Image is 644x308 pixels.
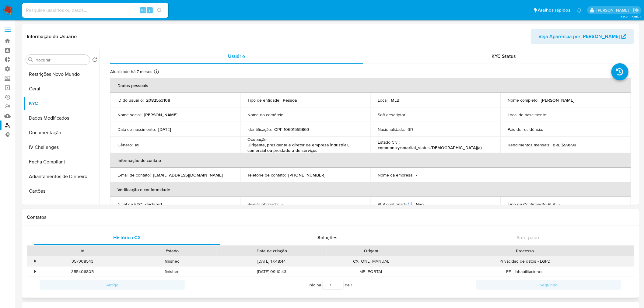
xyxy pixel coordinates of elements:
p: - [416,172,417,178]
p: E-mail de contato : [117,172,151,178]
input: Procurar [34,57,87,63]
p: Gênero : [117,142,133,148]
p: [EMAIL_ADDRESS][DOMAIN_NAME] [153,172,223,178]
p: common.kyc.marital_status.[DEMOGRAPHIC_DATA](a) [378,145,482,150]
a: Sair [633,7,639,13]
p: Nome da empresa : [378,172,413,178]
button: IV Challenges [23,140,100,155]
div: • [34,269,36,275]
div: finished [127,267,217,277]
p: - [559,201,560,207]
p: BRL $99999 [553,142,576,148]
div: [DATE] 09:10:43 [217,267,327,277]
p: Identificação : [248,127,272,132]
button: search-icon [153,6,166,15]
p: - [409,112,410,117]
div: CX_ONE_MANUAL [327,256,416,266]
p: Rendimentos mensais : [508,142,551,148]
div: 355406805 [38,267,127,277]
p: CPF 10691555869 [275,127,309,132]
span: KYC Status [492,53,516,60]
p: 2082553108 [146,97,170,103]
input: Pesquise usuários ou casos... [22,6,168,14]
p: Sujeito obrigado : [248,201,279,207]
span: Veja Aparência por [PERSON_NAME] [539,29,620,44]
button: Documentação [23,125,100,140]
p: Não [416,201,424,207]
div: finished [127,256,217,266]
div: Processo [420,248,630,254]
button: Dados Modificados [23,111,100,125]
th: Informação de contato [110,153,631,168]
th: Dados pessoais [110,78,631,93]
div: Origem [331,248,412,254]
h1: Informação do Usuário [27,33,77,40]
button: Seguindo [476,280,621,290]
span: Soluções [317,234,338,241]
p: Tipo de Confirmação PEP : [508,201,556,207]
p: - [546,127,547,132]
p: - [287,112,288,117]
p: Data de nascimento : [117,127,156,132]
div: Id [42,248,123,254]
p: Dirigente, presidente e diretor de empresa industrial, comercial ou prestadora de serviços [248,142,361,153]
div: Data de criação [221,248,322,254]
p: ID do usuário : [117,97,144,103]
p: Soft descriptor : [378,112,406,117]
button: Veja Aparência por [PERSON_NAME] [531,29,634,44]
div: 357308543 [38,256,127,266]
p: [PERSON_NAME] [541,97,575,103]
div: Privacidad de datos - LGPD [416,256,634,266]
p: Estado Civil : [378,139,400,145]
span: Alt [141,7,145,13]
p: Nome do comércio : [248,112,285,117]
button: Procurar [28,57,33,62]
p: - [282,201,283,207]
p: Pessoa [283,97,297,103]
button: Adiantamentos de Dinheiro [23,169,100,184]
span: Usuário [228,53,245,60]
span: Bate-papo [517,234,539,241]
h1: Contatos [27,214,634,220]
span: s [149,7,151,13]
p: Ocupação : [248,137,268,142]
p: País de residência : [508,127,543,132]
p: MLB [391,97,399,103]
p: Atualizado há 7 meses [110,69,152,75]
div: Estado [131,248,212,254]
div: • [34,258,36,264]
p: Nome social : [117,112,142,117]
p: - [550,112,551,117]
th: Verificação e conformidade [110,182,631,197]
button: Restrições Novo Mundo [23,67,100,82]
span: 1 [351,282,352,288]
button: KYC [23,96,100,111]
button: Fecha Compliant [23,155,100,169]
p: sabrina.lima@mercadopago.com.br [597,7,631,13]
button: Cartões [23,184,100,198]
button: Geral [23,82,100,96]
p: Local de nascimento : [508,112,548,117]
p: Telefone de contato : [248,172,286,178]
p: Nome completo : [508,97,539,103]
div: PF - Inhabilitaciones [416,267,634,277]
p: declared [145,201,162,207]
p: M [135,142,139,148]
div: [DATE] 17:48:44 [217,256,327,266]
p: BR [408,127,413,132]
p: PEP confirmado : [378,201,413,207]
p: Nacionalidade : [378,127,405,132]
button: Retornar ao pedido padrão [92,57,97,64]
button: Contas Bancárias [23,198,100,213]
p: [PERSON_NAME] [144,112,177,117]
p: [DATE] [158,127,171,132]
div: MP_PORTAL [327,267,416,277]
p: Local : [378,97,388,103]
span: Página de [309,280,352,290]
span: Atalhos rápidos [538,7,571,13]
p: Nível de KYC : [117,201,143,207]
a: Notificações [577,8,582,13]
span: Histórico CX [113,234,141,241]
p: [PHONE_NUMBER] [289,172,326,178]
p: Tipo de entidade : [248,97,281,103]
